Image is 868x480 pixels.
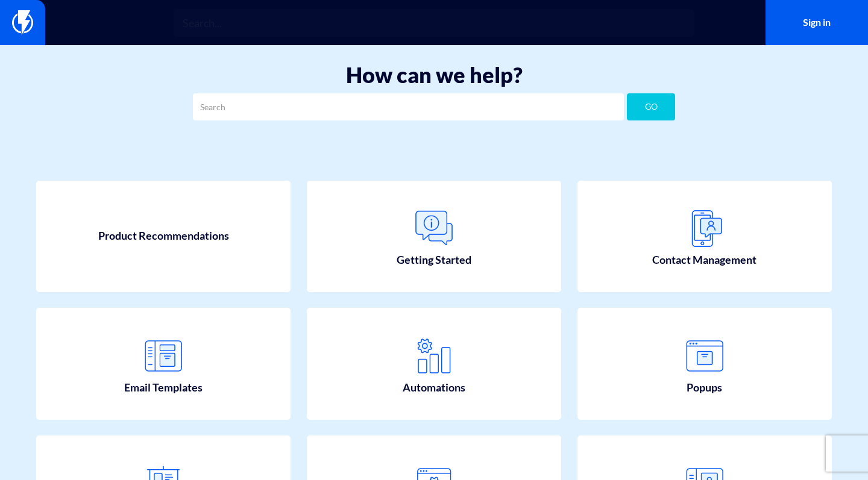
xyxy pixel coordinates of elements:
input: Search [193,93,624,120]
button: GO [627,93,675,120]
span: Popups [687,380,722,396]
span: Contact Management [652,252,756,268]
a: Contact Management [577,181,832,292]
a: Automations [307,308,561,419]
span: Getting Started [397,252,471,268]
h1: How can we help? [18,63,850,87]
a: Popups [577,308,832,419]
a: Product Recommendations [36,181,291,292]
a: Email Templates [36,308,291,419]
input: Search... [174,9,694,37]
span: Automations [403,380,465,396]
a: Getting Started [307,181,561,292]
span: Email Templates [124,380,203,396]
span: Product Recommendations [98,228,229,244]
